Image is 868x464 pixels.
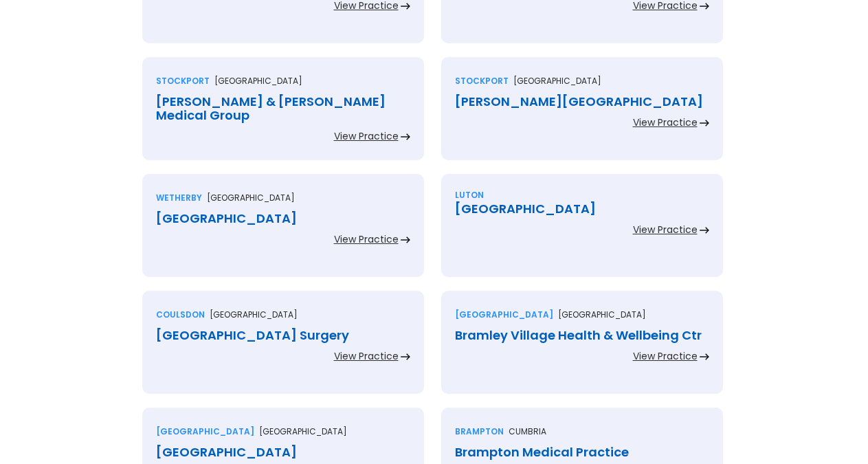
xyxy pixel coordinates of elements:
[558,308,646,322] p: [GEOGRAPHIC_DATA]
[455,445,709,459] div: Brampton Medical Practice
[455,329,709,342] div: Bramley Village Health & Wellbeing Ctr
[633,349,698,363] div: View Practice
[156,329,410,342] div: [GEOGRAPHIC_DATA] Surgery
[334,129,399,143] div: View Practice
[513,74,601,88] p: [GEOGRAPHIC_DATA]
[455,74,509,88] div: Stockport
[441,57,723,174] a: Stockport[GEOGRAPHIC_DATA][PERSON_NAME][GEOGRAPHIC_DATA]View Practice
[156,445,410,459] div: [GEOGRAPHIC_DATA]
[334,349,399,363] div: View Practice
[156,212,410,225] div: [GEOGRAPHIC_DATA]
[142,57,424,174] a: Stockport[GEOGRAPHIC_DATA][PERSON_NAME] & [PERSON_NAME] Medical GroupView Practice
[455,202,709,216] div: [GEOGRAPHIC_DATA]
[156,74,210,88] div: Stockport
[334,232,399,246] div: View Practice
[259,425,347,439] p: [GEOGRAPHIC_DATA]
[441,174,723,291] a: Luton[GEOGRAPHIC_DATA]View Practice
[214,74,302,88] p: [GEOGRAPHIC_DATA]
[207,191,295,205] p: [GEOGRAPHIC_DATA]
[156,425,254,439] div: [GEOGRAPHIC_DATA]
[156,191,202,205] div: Wetherby
[455,425,504,439] div: Brampton
[633,223,698,236] div: View Practice
[455,308,553,322] div: [GEOGRAPHIC_DATA]
[455,95,709,109] div: [PERSON_NAME][GEOGRAPHIC_DATA]
[210,308,298,322] p: [GEOGRAPHIC_DATA]
[142,174,424,291] a: Wetherby[GEOGRAPHIC_DATA][GEOGRAPHIC_DATA]View Practice
[509,425,546,439] p: Cumbria
[156,95,410,122] div: [PERSON_NAME] & [PERSON_NAME] Medical Group
[455,188,484,202] div: Luton
[441,291,723,408] a: [GEOGRAPHIC_DATA][GEOGRAPHIC_DATA]Bramley Village Health & Wellbeing CtrView Practice
[156,308,205,322] div: Coulsdon
[142,291,424,408] a: Coulsdon[GEOGRAPHIC_DATA][GEOGRAPHIC_DATA] SurgeryView Practice
[633,115,698,129] div: View Practice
